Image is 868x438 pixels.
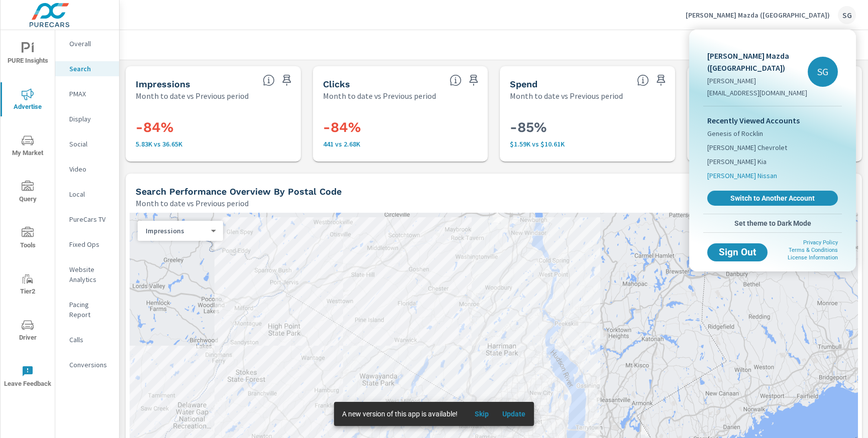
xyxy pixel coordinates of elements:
[789,247,838,253] a: Terms & Conditions
[707,88,808,98] p: [EMAIL_ADDRESS][DOMAIN_NAME]
[703,214,842,232] button: Set theme to Dark Mode
[713,194,832,203] span: Switch to Another Account
[707,243,768,261] button: Sign Out
[707,50,808,74] p: [PERSON_NAME] Mazda ([GEOGRAPHIC_DATA])
[707,142,787,153] span: [PERSON_NAME] Chevrolet
[707,157,767,167] span: [PERSON_NAME] Kia
[788,254,838,261] a: License Information
[803,239,838,246] a: Privacy Policy
[707,114,838,126] p: Recently Viewed Accounts
[707,171,777,181] span: [PERSON_NAME] Nissan
[707,128,763,138] span: Genesis of Rocklin
[707,191,838,206] a: Switch to Another Account
[707,219,838,228] span: Set theme to Dark Mode
[707,76,808,86] p: [PERSON_NAME]
[715,248,759,257] span: Sign Out
[808,57,838,87] div: SG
